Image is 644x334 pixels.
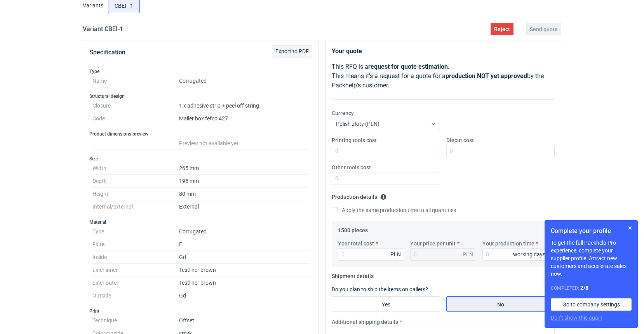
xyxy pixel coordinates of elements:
dt: Code [92,112,179,125]
dt: Type [92,225,179,238]
button: Don’t show this again [551,314,602,322]
dt: Depth [92,175,179,188]
strong: 2 / 8 [580,285,588,291]
label: Apply the same production time to all quantities [332,206,456,214]
span: Export to PDF [275,49,309,54]
label: Yes [332,296,440,312]
label: Diecut cost [446,136,474,144]
dt: Liner inner [92,264,179,277]
h3: Material [89,219,312,225]
a: Go to company settings [551,298,632,311]
h2: Variant CBEI - 1 [83,24,123,34]
label: Your price per unit [410,240,456,247]
div: Completed: [551,284,632,292]
input: 0 [332,145,440,157]
dd: Testliner brown [179,277,309,289]
dd: External [179,200,309,213]
label: No [446,296,555,312]
button: Export to PDF [272,45,312,57]
span: Preview not available yet. [179,140,240,146]
label: Your total cost [338,240,374,247]
div: PLN [463,250,473,258]
label: Additional shipping details [332,318,398,326]
dd: 80 mm [179,188,309,200]
label: Variants: [83,2,104,9]
input: 0 [338,248,404,261]
dd: Gd [179,251,309,264]
span: Send quote [530,26,558,32]
dd: Offset [179,314,309,327]
dt: Name [92,75,179,87]
label: Printing tools cost [332,136,377,144]
label: Other tools cost [332,164,371,171]
span: Polish złoty (PLN) [336,121,379,127]
dd: Corrugated [179,225,309,238]
h3: Product dimensions preview [89,131,312,137]
button: Reject [491,23,513,35]
input: 0 [332,172,440,184]
legend: 1500 pieces [338,224,368,233]
dt: Outside [92,289,179,302]
dd: Testliner brown [179,264,309,277]
strong: request for quote estimation [368,63,448,70]
dt: Liner outer [92,277,179,289]
dt: Height [92,188,179,200]
dt: Inside [92,251,179,264]
strong: Your quote [332,47,362,55]
dt: Internal/external [92,200,179,213]
dd: 1 x adhesive strip + peel off string [179,99,309,112]
label: Currency [332,109,354,117]
dd: Corrugated [179,75,309,87]
p: To get the full Packhelp Pro experience, complete your supplier profile. Attract new customers an... [551,239,632,278]
strong: production NOT yet approved [446,72,527,80]
button: Skip for now [625,223,635,233]
legend: Shipment details [332,270,374,279]
dt: Flute [92,238,179,251]
dd: Mailer box fefco 427 [179,112,309,125]
button: Send quote [526,23,561,35]
span: Reject [494,26,510,32]
input: 0 [482,248,548,261]
input: 0 [446,145,555,157]
button: Specification [89,43,125,62]
h1: Complete your profile [551,226,632,236]
dt: Closure [92,99,179,112]
p: This RFQ is a . This means it's a request for a quote for a by the Packhelp's customer. [332,62,555,90]
div: working days [513,250,545,258]
dd: 265 mm [179,162,309,175]
label: Do you plan to ship the items on pallets? [332,286,428,292]
h3: Print [89,308,312,314]
dt: Width [92,162,179,175]
label: Your production time [482,240,534,247]
dt: Technique [92,314,179,327]
h3: Type [89,68,312,75]
legend: Production details [332,191,386,200]
dd: 195 mm [179,175,309,188]
h3: Structural design [89,93,312,99]
h3: Size [89,156,312,162]
dd: Gd [179,289,309,302]
div: PLN [390,250,401,258]
dd: E [179,238,309,251]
